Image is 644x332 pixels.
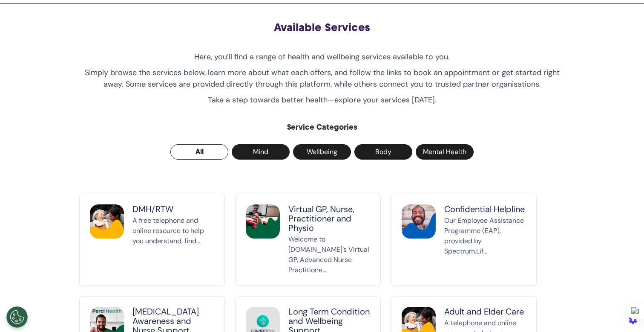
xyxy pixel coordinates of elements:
[444,307,526,316] p: Adult and Elder Care
[79,51,565,63] p: Here, you’ll find a range of health and wellbeing services available to you.
[391,194,537,286] button: Confidential HelplineConfidential HelplineOur Employee Assistance Programme (EAP), provided by Sp...
[232,144,290,160] button: Mind
[293,144,351,160] button: Wellbeing
[354,144,412,160] button: Body
[288,204,370,233] p: Virtual GP, Nurse, Practitioner and Physio
[79,194,225,286] button: DMH/RTWDMH/RTWA free telephone and online resource to help you understand, find...
[288,234,370,275] p: Welcome to [DOMAIN_NAME]’s Virtual GP, Advanced Nurse Practitione...
[79,94,565,106] p: Take a step towards better health—explore your services [DATE].
[132,204,214,214] p: DMH/RTW
[416,144,474,160] button: Mental Health
[246,204,280,239] img: Virtual GP, Nurse, Practitioner and Physio
[79,21,565,34] h1: Available Services
[90,204,124,239] img: DMH/RTW
[235,194,381,286] button: Virtual GP, Nurse, Practitioner and PhysioVirtual GP, Nurse, Practitioner and PhysioWelcome to [D...
[402,204,436,239] img: Confidential Helpline
[444,204,526,214] p: Confidential Helpline
[444,216,526,275] p: Our Employee Assistance Programme (EAP), provided by Spectrum.Lif...
[170,144,228,160] button: All
[79,67,565,90] p: Simply browse the services below, learn more about what each offers, and follow the links to book...
[79,123,565,132] h2: Service Categories
[6,306,28,328] button: Open Preferences
[132,216,214,275] p: A free telephone and online resource to help you understand, find...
